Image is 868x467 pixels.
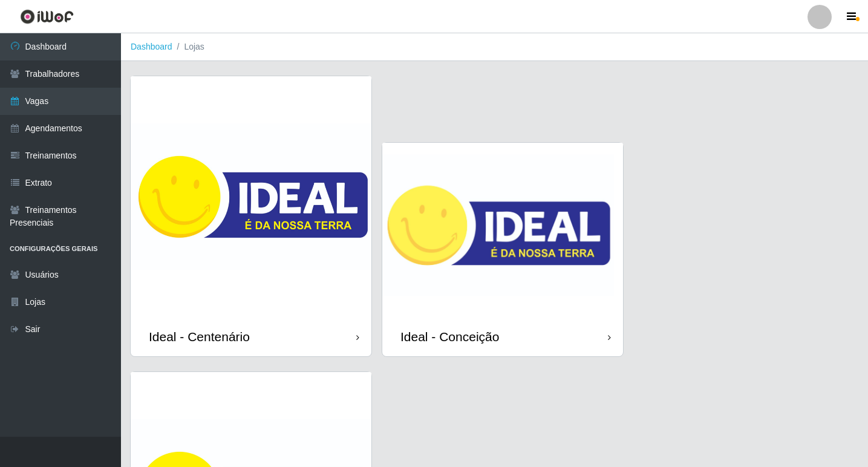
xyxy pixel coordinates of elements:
[400,329,499,344] div: Ideal - Conceição
[382,143,623,317] img: cardImg
[131,76,371,356] a: Ideal - Centenário
[131,76,371,317] img: cardImg
[20,9,74,24] img: CoreUI Logo
[131,42,172,51] a: Dashboard
[121,33,868,61] nav: breadcrumb
[149,329,250,344] div: Ideal - Centenário
[382,143,623,356] a: Ideal - Conceição
[172,41,204,53] li: Lojas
